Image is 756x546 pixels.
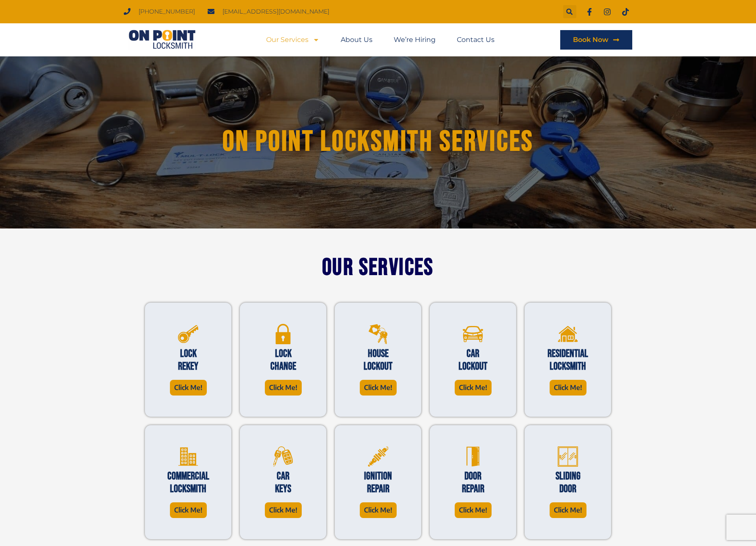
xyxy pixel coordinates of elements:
h2: Residential Locksmith [546,348,590,373]
span: Click Me! [364,504,392,516]
h2: Car Keys [261,470,305,496]
nav: Menu [266,30,495,50]
div: Search [563,5,576,18]
h2: Door Repair [451,470,495,496]
h2: Lock Rekey [166,348,210,373]
a: Our Services [266,30,320,50]
a: Click Me! [455,380,492,396]
a: We’re Hiring [394,30,436,50]
a: Click Me! [455,502,492,518]
a: Click Me! [170,502,207,518]
span: [PHONE_NUMBER] [136,6,195,17]
span: Click Me! [269,382,297,393]
span: Click Me! [459,382,487,393]
span: Click Me! [554,504,582,516]
h2: Our Services [141,258,615,277]
a: About Us [341,30,372,50]
a: Click Me! [265,502,302,518]
h2: Car Lockout [451,348,495,373]
a: Click Me! [265,380,302,396]
h1: On Point Locksmith Services [150,126,606,158]
h2: House Lockout [356,348,400,373]
span: Click Me! [364,382,392,393]
span: Click Me! [459,504,487,516]
h2: Lock change [261,348,305,373]
a: Book Now [560,30,632,50]
h2: Sliding door [546,470,590,496]
a: Contact Us [457,30,495,50]
span: Book Now [573,36,609,43]
a: Click Me! [360,380,397,396]
span: [EMAIL_ADDRESS][DOMAIN_NAME] [220,6,329,17]
h2: IGNITION REPAIR [356,470,400,496]
a: Click Me! [170,380,207,396]
span: Click Me! [269,504,297,516]
a: Click Me! [360,502,397,518]
span: Click Me! [174,504,203,516]
a: Click Me! [550,502,586,518]
a: Click Me! [550,380,586,396]
h2: Commercial Locksmith [166,470,210,496]
span: Click Me! [554,382,582,393]
span: Click Me! [174,382,203,393]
